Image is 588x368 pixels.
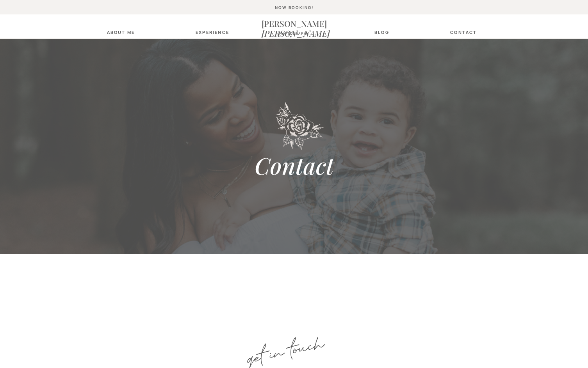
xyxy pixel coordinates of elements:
[274,32,314,37] a: photography
[262,19,326,28] nav: [PERSON_NAME]
[262,28,330,39] i: [PERSON_NAME]
[196,30,226,35] a: Experience
[448,30,479,35] a: contact
[105,30,137,35] a: about Me
[262,19,326,28] a: [PERSON_NAME][PERSON_NAME]
[370,30,394,35] a: blog
[162,152,426,182] h2: Contact
[187,5,401,10] a: now booking!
